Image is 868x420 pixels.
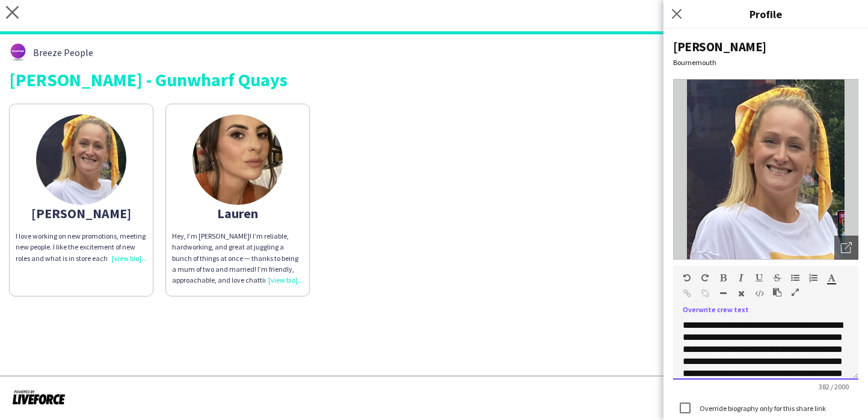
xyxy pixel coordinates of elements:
[16,231,147,264] div: I love working on new promotions, meeting new people. I like the excitement of new roles and what...
[773,287,781,297] button: Paste as plain text
[719,289,727,298] button: Horizontal Line
[701,273,709,283] button: Redo
[809,382,858,391] span: 382 / 2000
[755,273,763,283] button: Underline
[755,289,763,298] button: HTML Code
[719,273,727,283] button: Bold
[663,6,868,22] h3: Profile
[737,273,745,283] button: Italic
[834,236,858,260] div: Open photos pop-in
[673,39,858,55] div: [PERSON_NAME]
[737,289,745,298] button: Clear Formatting
[791,287,799,297] button: Fullscreen
[809,273,817,283] button: Ordered List
[773,273,781,283] button: Strikethrough
[9,43,27,61] img: thumb-62876bd588459.png
[33,47,93,58] span: Breeze People
[827,273,836,283] button: Text Color
[172,208,303,219] div: Lauren
[673,79,858,260] img: Crew avatar or photo
[36,114,126,205] img: thumb-5b4f49b5-3236-4652-96c6-0174d6a30338.jpg
[9,71,859,89] div: [PERSON_NAME] - Gunwharf Quays
[16,208,147,219] div: [PERSON_NAME]
[791,273,799,283] button: Unordered List
[673,58,858,67] div: Bournemouth
[172,231,303,328] span: Hey, I’m [PERSON_NAME]! I’m reliable, hardworking, and great at juggling a bunch of things at onc...
[12,389,66,406] img: Powered by Liveforce
[697,404,826,413] label: Override biography only for this share link
[192,114,283,205] img: thumb-9e0e9773-74ac-49fa-b8d8-2c2e1172924a.jpg
[683,273,691,283] button: Undo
